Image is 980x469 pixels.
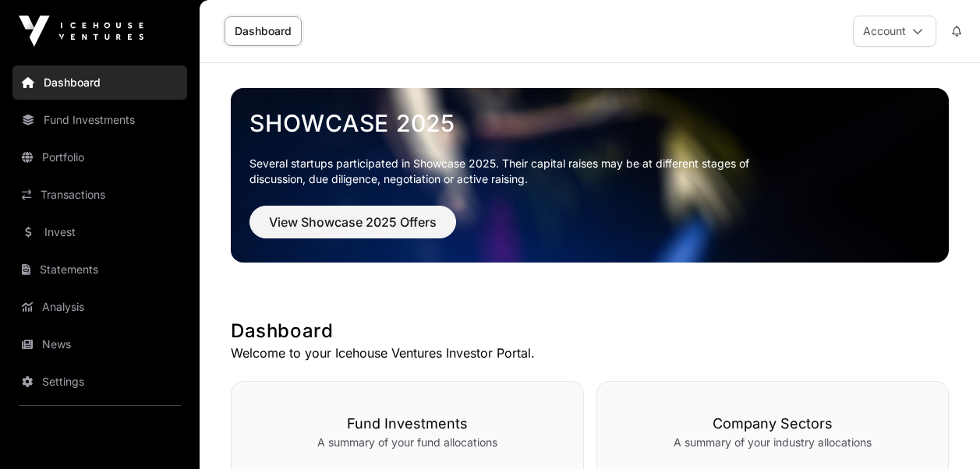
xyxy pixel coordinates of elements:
span: View Showcase 2025 Offers [269,213,437,231]
p: A summary of your fund allocations [263,435,552,450]
button: Account [853,16,936,47]
a: Showcase 2025 [249,109,930,137]
a: Settings [12,365,187,399]
a: Dashboard [225,16,302,46]
button: View Showcase 2025 Offers [249,206,456,238]
a: View Showcase 2025 Offers [249,221,456,237]
a: Fund Investments [12,103,187,137]
img: Showcase 2025 [231,88,949,263]
a: Analysis [12,290,187,324]
a: Invest [12,215,187,249]
a: Portfolio [12,140,187,175]
img: Icehouse Ventures Logo [19,16,143,47]
a: Dashboard [12,65,187,100]
h3: Fund Investments [263,413,552,435]
iframe: Chat Widget [902,394,980,469]
p: Welcome to your Icehouse Ventures Investor Portal. [231,344,949,362]
a: Statements [12,252,187,287]
p: A summary of your industry allocations [628,435,918,450]
a: News [12,327,187,361]
h1: Dashboard [231,319,949,344]
a: Transactions [12,178,187,212]
h3: Company Sectors [628,413,918,435]
p: Several startups participated in Showcase 2025. Their capital raises may be at different stages o... [249,156,773,187]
